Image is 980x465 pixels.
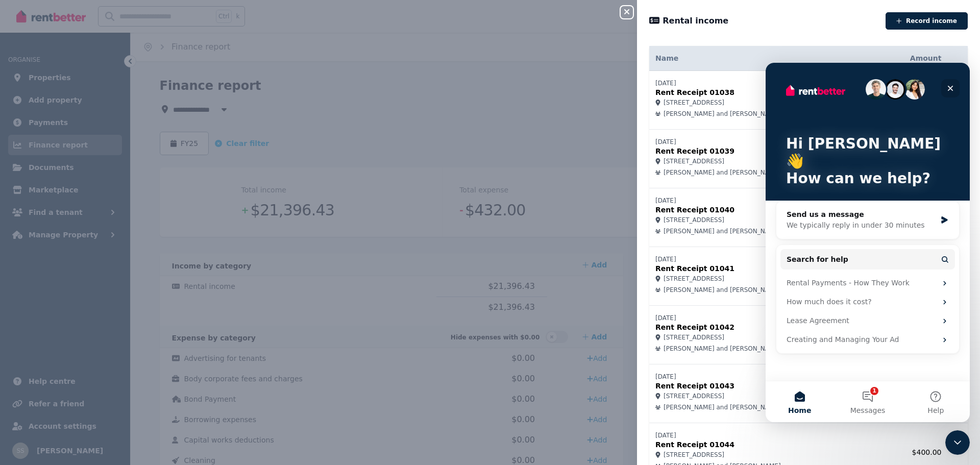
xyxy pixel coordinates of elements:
[664,392,724,400] span: [STREET_ADDRESS]
[649,46,876,71] th: Name
[655,255,870,263] p: [DATE]
[664,157,724,165] span: [STREET_ADDRESS]
[655,138,870,146] p: [DATE]
[655,322,870,332] p: Rent Receipt 01042
[664,110,781,118] span: [PERSON_NAME] and [PERSON_NAME]
[664,168,781,177] span: [PERSON_NAME] and [PERSON_NAME]
[655,197,870,205] p: [DATE]
[664,345,781,353] span: [PERSON_NAME] and [PERSON_NAME]
[664,275,724,283] span: [STREET_ADDRESS]
[655,314,870,322] p: [DATE]
[655,263,870,274] p: Rent Receipt 01041
[655,205,870,215] p: Rent Receipt 01040
[655,439,870,450] p: Rent Receipt 01044
[655,87,870,97] p: Rent Receipt 01038
[664,216,724,224] span: [STREET_ADDRESS]
[886,12,968,30] button: Record income
[876,46,948,71] th: Amount
[655,146,870,156] p: Rent Receipt 01039
[945,430,970,455] iframe: Intercom live chat
[655,79,870,87] p: [DATE]
[664,99,724,107] span: [STREET_ADDRESS]
[655,381,870,391] p: Rent Receipt 01043
[664,451,724,459] span: [STREET_ADDRESS]
[663,15,728,27] span: Rental income
[664,333,724,341] span: [STREET_ADDRESS]
[664,403,781,411] span: [PERSON_NAME] and [PERSON_NAME]
[664,227,781,235] span: [PERSON_NAME] and [PERSON_NAME]
[655,431,870,439] p: [DATE]
[766,63,970,422] iframe: Intercom live chat
[664,286,781,294] span: [PERSON_NAME] and [PERSON_NAME]
[655,373,870,381] p: [DATE]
